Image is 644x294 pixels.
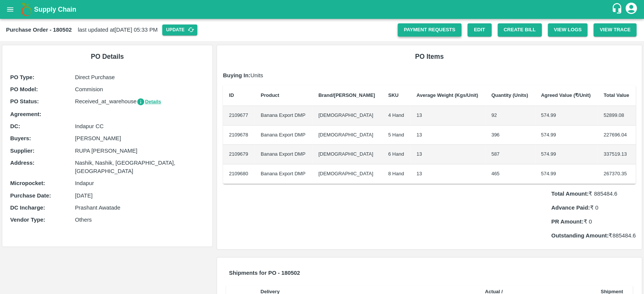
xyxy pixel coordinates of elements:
td: 2109678 [223,126,255,145]
td: 587 [485,145,535,164]
b: Outstanding Amount: [551,233,609,239]
b: ID [229,92,234,98]
button: View Trace [593,23,636,37]
b: Supplier : [10,148,34,154]
p: [PERSON_NAME] [75,134,204,142]
td: 574.99 [535,164,598,184]
p: ₹ 885484.6 [551,190,636,198]
b: Advance Paid: [551,205,590,211]
td: 465 [485,164,535,184]
a: Supply Chain [34,4,611,15]
td: [DEMOGRAPHIC_DATA] [312,164,382,184]
td: 396 [485,126,535,145]
td: Banana Export DMP [255,126,312,145]
button: View Logs [548,23,588,37]
td: 13 [410,106,485,126]
b: Purchase Date : [10,193,51,199]
b: SKU [388,92,398,98]
b: Agreement: [10,111,41,117]
p: Received_at_warehouse [75,97,204,106]
p: RUPA [PERSON_NAME] [75,147,204,155]
td: [DEMOGRAPHIC_DATA] [312,145,382,164]
p: ₹ 885484.6 [551,231,636,240]
b: Buying In: [223,72,251,78]
td: 574.99 [535,126,598,145]
td: 337519.13 [598,145,636,164]
td: 2109677 [223,106,255,126]
td: 92 [485,106,535,126]
td: 52899.08 [598,106,636,126]
p: Commision [75,85,204,93]
td: 8 Hand [382,164,410,184]
div: account of current user [624,2,638,17]
b: Quantity (Units) [491,92,528,98]
td: 5 Hand [382,126,410,145]
div: last updated at [DATE] 05:33 PM [6,24,398,35]
p: ₹ 0 [551,217,636,226]
div: customer-support [611,3,624,16]
b: Purchase Order - 180502 [6,27,72,33]
p: Prashant Awatade [75,204,204,212]
td: 13 [410,164,485,184]
b: Agreed Value (₹/Unit) [541,92,591,98]
td: 13 [410,145,485,164]
p: ₹ 0 [551,204,636,212]
img: logo [19,2,34,17]
td: 6 Hand [382,145,410,164]
td: 2109680 [223,164,255,184]
b: Product [261,92,279,98]
b: PO Model : [10,86,38,92]
p: Units [223,71,636,80]
td: 13 [410,126,485,145]
b: Micropocket : [10,180,45,186]
td: [DEMOGRAPHIC_DATA] [312,126,382,145]
a: Edit [467,23,492,37]
b: PR Amount: [551,219,583,225]
td: 267370.35 [598,164,636,184]
b: Vendor Type : [10,217,45,223]
a: Payment Requests [398,23,461,37]
button: Update [162,24,197,35]
b: DC Incharge : [10,205,45,211]
td: 574.99 [535,145,598,164]
h6: PO Details [8,51,206,62]
button: Details [137,98,161,106]
td: Banana Export DMP [255,164,312,184]
td: 2109679 [223,145,255,164]
p: Nashik, Nashik, [GEOGRAPHIC_DATA], [GEOGRAPHIC_DATA] [75,159,204,176]
b: Buyers : [10,135,31,141]
h6: PO Items [223,51,636,62]
button: Create Bill [498,23,542,37]
b: PO Status : [10,98,39,104]
b: DC : [10,123,20,129]
b: PO Type : [10,74,34,80]
p: [DATE] [75,191,204,200]
b: Shipments for PO - 180502 [229,270,300,276]
b: Supply Chain [34,6,76,13]
td: Banana Export DMP [255,106,312,126]
p: Others [75,216,204,224]
p: Indapur [75,179,204,187]
b: Average Weight (Kgs/Unit) [417,92,478,98]
td: 4 Hand [382,106,410,126]
b: Total Value [604,92,629,98]
td: [DEMOGRAPHIC_DATA] [312,106,382,126]
td: 227696.04 [598,126,636,145]
td: 574.99 [535,106,598,126]
td: Banana Export DMP [255,145,312,164]
p: Direct Purchase [75,73,204,81]
p: Indapur CC [75,122,204,130]
b: Address : [10,160,34,166]
b: Total Amount: [551,191,589,197]
b: Brand/[PERSON_NAME] [318,92,375,98]
button: open drawer [2,1,19,18]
